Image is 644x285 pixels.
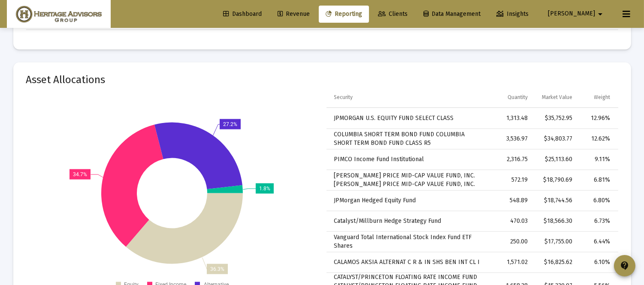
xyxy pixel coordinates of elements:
td: $18,744.56 [534,190,578,211]
td: 1,313.48 [491,108,533,129]
td: Column Weight [578,87,618,108]
a: Reporting [319,6,369,23]
td: $18,566.30 [534,211,578,231]
div: Weight [594,94,611,101]
span: Data Management [423,10,481,18]
div: 6.10% [584,258,611,267]
a: Insights [490,6,535,23]
mat-icon: contact_support [620,261,630,271]
span: Clients [378,10,408,18]
span: Dashboard [223,10,262,18]
text: 27.2% [223,121,237,127]
div: 6.81% [584,176,611,184]
a: Clients [371,6,414,23]
div: 6.80% [584,196,611,205]
img: Dashboard [13,6,104,23]
td: JPMORGAN U.S. EQUITY FUND SELECT CLASS [327,108,491,129]
a: Revenue [271,6,317,23]
td: $34,803.77 [534,129,578,149]
td: 2,316.75 [491,149,533,170]
span: Reporting [326,10,362,18]
a: Dashboard [216,6,269,23]
td: [PERSON_NAME] PRICE MID-CAP VALUE FUND, INC. [PERSON_NAME] PRICE MID-CAP VALUE FUND, INC. [327,170,491,190]
td: $16,825.62 [534,252,578,273]
div: Quantity [508,94,528,101]
span: Revenue [278,10,310,18]
div: Security [334,94,353,101]
td: 1,571.02 [491,252,533,273]
td: PIMCO Income Fund Institutional [327,149,491,170]
td: Column Market Value [534,87,578,108]
td: Vanguard Total International Stock Index Fund ETF Shares [327,231,491,252]
td: Column Quantity [491,87,533,108]
td: $35,752.95 [534,108,578,129]
td: $25,113.60 [534,149,578,170]
div: Market Value [542,94,572,101]
div: 9.11% [584,155,611,164]
td: COLUMBIA SHORT TERM BOND FUND COLUMBIA SHORT TERM BOND FUND CLASS R5 [327,129,491,149]
td: $17,755.00 [534,231,578,252]
text: 34.7% [73,171,87,177]
td: 572.19 [491,170,533,190]
span: Insights [496,10,529,18]
td: 3,536.97 [491,129,533,149]
a: Data Management [417,6,487,23]
td: Column Security [327,87,491,108]
button: [PERSON_NAME] [538,5,616,22]
td: CALAMOS AKSIA ALTERNAT C R & IN SHS BEN INT CL I [327,252,491,273]
td: Catalyst/Millburn Hedge Strategy Fund [327,211,491,231]
text: 36.3% [210,266,224,272]
div: 6.73% [584,217,611,225]
td: $18,790.69 [534,170,578,190]
mat-card-title: Asset Allocations [26,75,106,84]
text: 1.8% [259,186,270,192]
div: 12.62% [584,135,611,143]
mat-icon: arrow_drop_down [595,6,605,23]
span: [PERSON_NAME] [548,10,595,18]
div: 6.44% [584,237,611,246]
td: 250.00 [491,231,533,252]
div: 12.96% [584,114,611,123]
td: JPMorgan Hedged Equity Fund [327,190,491,211]
td: 548.89 [491,190,533,211]
td: 470.03 [491,211,533,231]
